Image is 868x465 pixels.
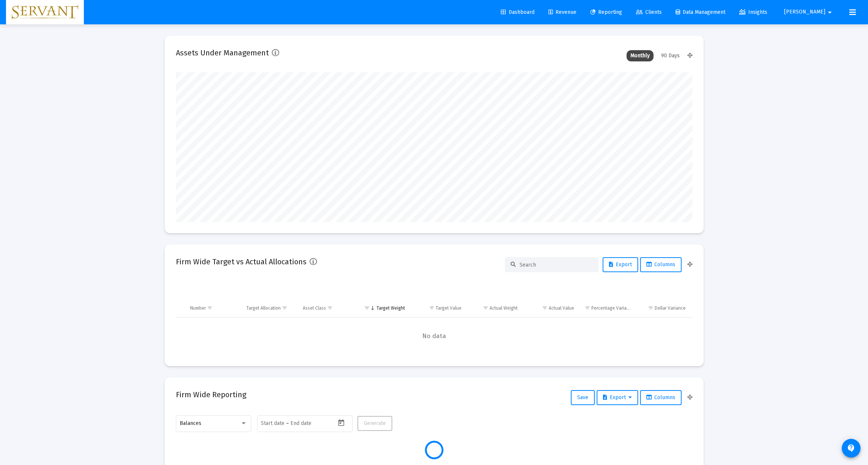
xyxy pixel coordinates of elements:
div: Actual Weight [490,305,518,311]
mat-icon: arrow_drop_down [825,5,834,20]
span: Show filter options for column 'Asset Class' [327,305,333,311]
span: Clients [636,9,662,15]
td: Column Target Allocation [241,299,298,317]
button: Open calendar [336,417,347,428]
a: Dashboard [495,5,540,20]
td: Column Actual Weight [467,299,523,317]
span: Generate [364,420,386,426]
button: [PERSON_NAME] [775,4,843,19]
div: Number [190,305,206,311]
div: Percentage Variance [591,305,631,311]
div: Monthly [627,50,654,61]
div: Target Allocation [246,305,281,311]
h2: Firm Wide Reporting [176,389,246,401]
button: Columns [640,257,682,272]
input: Search [520,262,593,268]
a: Data Management [670,5,731,20]
span: [PERSON_NAME] [784,9,825,15]
input: Start date [261,420,284,426]
span: Data Management [676,9,725,15]
span: Show filter options for column 'Percentage Variance' [585,305,590,311]
td: Column Number [185,299,241,317]
button: Export [597,390,638,405]
td: Column Target Weight [354,299,410,317]
button: Columns [640,390,682,405]
span: – [286,420,289,426]
button: Generate [357,416,392,431]
a: Reporting [584,5,628,20]
button: Save [571,390,595,405]
div: Target Value [436,305,462,311]
h2: Firm Wide Target vs Actual Allocations [176,256,307,268]
div: Asset Class [303,305,326,311]
span: Show filter options for column 'Actual Weight' [483,305,488,311]
span: Balances [180,420,201,426]
span: Show filter options for column 'Target Value' [429,305,435,311]
td: Column Asset Class [298,299,354,317]
span: Save [577,394,588,401]
div: Target Weight [377,305,405,311]
td: Column Target Value [410,299,467,317]
span: No data [176,332,692,340]
img: Dashboard [12,5,78,20]
div: Data grid [176,281,692,355]
mat-icon: contact_support [847,444,856,453]
input: End date [290,420,326,426]
div: Actual Value [549,305,574,311]
span: Export [603,394,632,401]
td: Column Percentage Variance [579,299,636,317]
span: Show filter options for column 'Dollar Variance' [648,305,654,311]
span: Show filter options for column 'Number' [207,305,213,311]
td: Column Dollar Variance [636,299,692,317]
span: Show filter options for column 'Target Allocation' [282,305,287,311]
span: Insights [739,9,767,15]
span: Dashboard [501,9,534,15]
span: Show filter options for column 'Target Weight' [364,305,370,311]
span: Columns [646,394,675,401]
a: Clients [630,5,668,20]
a: Revenue [542,5,582,20]
span: Revenue [548,9,576,15]
button: Export [603,257,638,272]
td: Column Actual Value [523,299,579,317]
h2: Assets Under Management [176,47,269,59]
span: Columns [646,261,675,268]
span: Reporting [590,9,622,15]
div: Dollar Variance [655,305,686,311]
span: Export [609,261,632,268]
a: Insights [733,5,773,20]
div: 90 Days [657,50,683,61]
span: Show filter options for column 'Actual Value' [542,305,548,311]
